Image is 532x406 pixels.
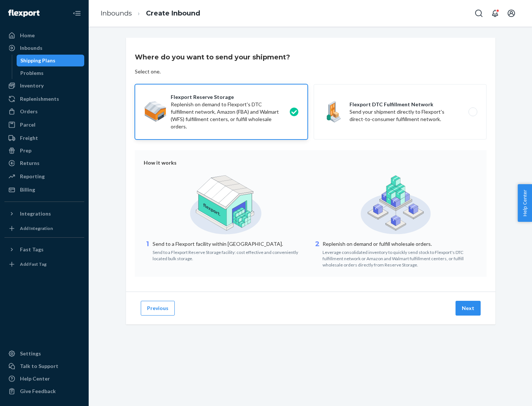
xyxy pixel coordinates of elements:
button: Help Center [518,184,532,222]
div: Prep [20,147,31,154]
button: Next [456,301,481,316]
div: Billing [20,186,35,193]
div: Integrations [20,210,51,217]
button: Give Feedback [4,385,84,397]
a: Add Integration [4,223,84,234]
button: Fast Tags [4,244,84,255]
button: Close Navigation [69,6,84,21]
div: Problems [20,69,44,77]
div: Returns [20,159,40,167]
p: Replenish on demand or fulfill wholesale orders. [323,240,478,248]
a: Prep [4,145,84,156]
div: Add Integration [20,225,53,231]
a: Help Center [4,373,84,385]
div: Shipping Plans [20,57,55,64]
div: Talk to Support [20,362,58,370]
a: Shipping Plans [17,55,85,66]
a: Freight [4,132,84,144]
div: Reporting [20,173,45,180]
div: How it works [144,159,478,166]
a: Orders [4,106,84,117]
div: Orders [20,108,38,115]
a: Reporting [4,171,84,182]
a: Parcel [4,119,84,131]
div: Give Feedback [20,388,56,395]
button: Open notifications [488,6,502,21]
a: Inbounds [100,9,132,17]
div: 1 [144,240,151,262]
div: Send to a Flexport Reserve Storage facility: cost effective and conveniently located bulk storage. [153,248,308,262]
ol: breadcrumbs [95,3,206,24]
div: Settings [20,350,41,357]
div: Select one. [135,68,161,75]
a: Home [4,30,84,41]
a: Replenishments [4,93,84,105]
div: Inventory [20,82,44,89]
div: Freight [20,134,38,142]
div: Add Fast Tag [20,261,47,267]
button: Previous [141,301,175,316]
h3: Where do you want to send your shipment? [135,52,290,62]
div: Parcel [20,121,35,128]
a: Add Fast Tag [4,258,84,270]
a: Create Inbound [146,9,200,17]
a: Problems [17,67,85,79]
div: Replenishments [20,95,59,103]
div: Help Center [20,375,50,382]
div: Fast Tags [20,246,44,253]
button: Open Search Box [471,6,486,21]
img: Flexport logo [8,10,40,17]
button: Integrations [4,208,84,220]
a: Talk to Support [4,360,84,372]
p: Send to a Flexport facility within [GEOGRAPHIC_DATA]. [153,240,308,248]
a: Billing [4,184,84,196]
a: Inventory [4,80,84,92]
div: Home [20,32,35,39]
a: Returns [4,157,84,169]
div: Leverage consolidated inventory to quickly send stock to Flexport's DTC fulfillment network or Am... [323,248,478,268]
a: Inbounds [4,42,84,54]
div: 2 [314,240,321,268]
div: Inbounds [20,44,42,52]
a: Settings [4,348,84,359]
button: Open account menu [504,6,519,21]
